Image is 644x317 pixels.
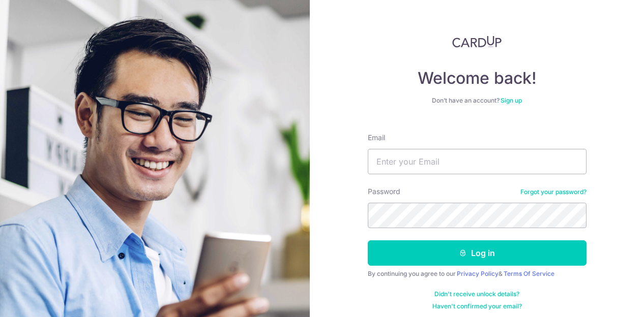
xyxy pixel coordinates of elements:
label: Email [368,133,385,143]
a: Haven't confirmed your email? [432,302,522,310]
h4: Welcome back! [368,68,587,88]
img: CardUp Logo [452,36,502,48]
input: Enter your Email [368,149,587,174]
a: Privacy Policy [457,270,499,277]
a: Sign up [501,97,522,104]
a: Terms Of Service [504,270,554,277]
label: Password [368,186,400,197]
div: Don’t have an account? [368,97,587,105]
a: Didn't receive unlock details? [434,290,519,298]
div: By continuing you agree to our & [368,270,587,278]
button: Log in [368,240,587,266]
a: Forgot your password? [520,188,587,196]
